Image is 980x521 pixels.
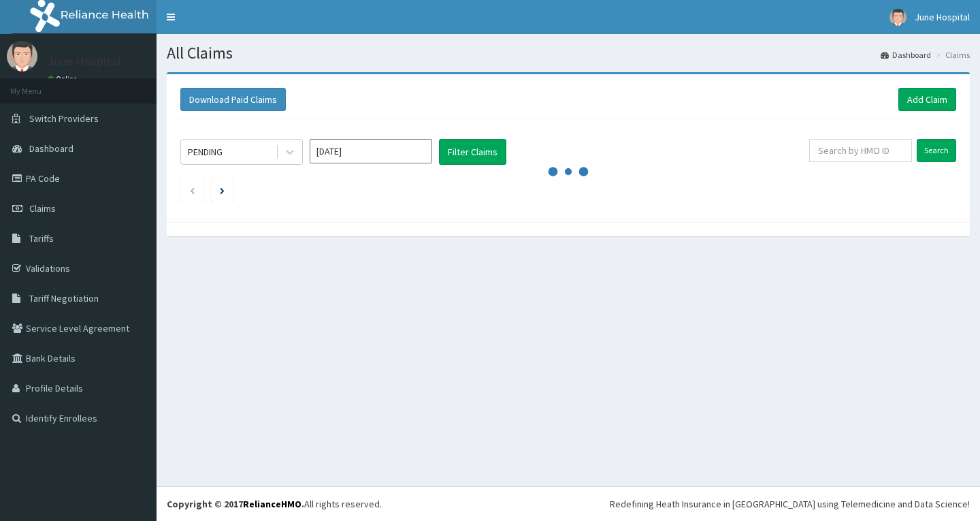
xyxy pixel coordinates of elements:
[915,11,970,23] span: June Hospital
[917,139,956,162] input: Search
[29,142,73,155] span: Dashboard
[243,498,301,510] a: RelianceHMO
[881,49,931,61] a: Dashboard
[180,88,286,111] button: Download Paid Claims
[898,88,956,111] a: Add Claim
[932,49,970,61] li: Claims
[29,202,56,215] span: Claims
[188,145,223,159] div: PENDING
[889,9,906,26] img: User Image
[189,184,195,196] a: Previous page
[548,151,589,192] svg: audio-loading
[167,44,970,62] h1: All Claims
[167,498,304,510] strong: Copyright © 2017 .
[157,486,980,521] footer: All rights reserved.
[48,74,80,84] a: Online
[29,112,99,125] span: Switch Providers
[310,139,432,163] input: Select Month and Year
[439,139,506,165] button: Filter Claims
[29,232,54,244] span: Tariffs
[7,41,37,72] img: User Image
[29,292,99,304] span: Tariff Negotiation
[809,139,912,162] input: Search by HMO ID
[220,184,225,196] a: Next page
[610,497,970,511] div: Redefining Heath Insurance in [GEOGRAPHIC_DATA] using Telemedicine and Data Science!
[48,55,121,67] p: June Hospital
